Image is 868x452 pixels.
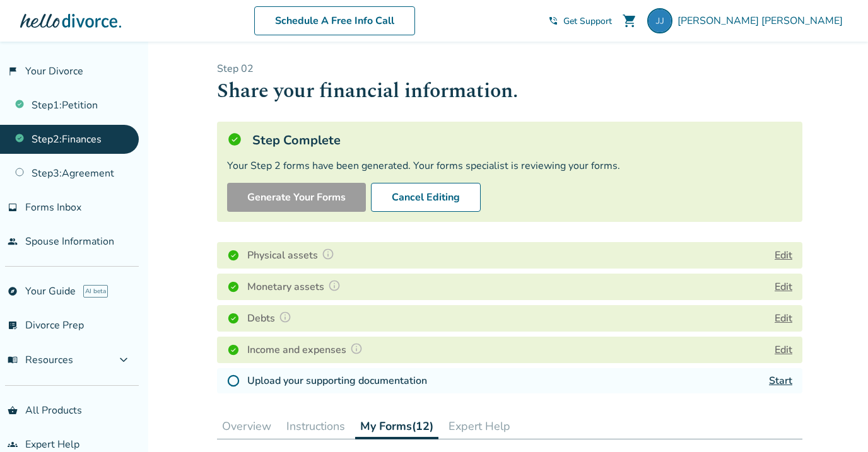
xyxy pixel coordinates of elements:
[548,16,558,26] span: phone_in_talk
[217,76,802,107] h1: Share your financial information.
[677,14,848,28] span: [PERSON_NAME] [PERSON_NAME]
[775,248,792,263] button: Edit
[8,405,18,415] span: shopping_basket
[25,200,81,214] span: Forms Inbox
[322,248,334,260] img: Question Mark
[371,183,481,212] button: Cancel Editing
[805,391,868,452] iframe: Chat Widget
[217,62,802,76] p: Step 0 2
[247,279,344,295] h4: Monetary assets
[8,355,18,365] span: menu_book
[227,159,792,173] div: Your Step 2 forms have been generated. Your forms specialist is reviewing your forms.
[217,414,276,439] button: Overview
[548,15,612,27] a: phone_in_talkGet Support
[622,13,637,28] span: shopping_cart
[775,311,792,326] button: Edit
[8,66,18,76] span: flag_2
[227,312,240,325] img: Completed
[247,247,338,264] h4: Physical assets
[563,15,612,27] span: Get Support
[247,342,367,358] h4: Income and expenses
[8,353,73,367] span: Resources
[227,249,240,262] img: Completed
[227,183,366,212] button: Generate Your Forms
[8,320,18,330] span: list_alt_check
[227,344,240,356] img: Completed
[350,342,363,355] img: Question Mark
[8,236,18,246] span: people
[83,285,108,298] span: AI beta
[355,414,438,439] button: My Forms(12)
[443,414,515,439] button: Expert Help
[775,279,792,294] button: Edit
[775,342,792,357] button: Edit
[227,374,240,387] img: Not Started
[8,202,18,212] span: inbox
[252,132,341,149] h5: Step Complete
[647,8,672,33] img: justine.jj@gmail.com
[8,286,18,296] span: explore
[116,352,131,368] span: expand_more
[279,311,291,323] img: Question Mark
[769,374,792,388] a: Start
[328,279,341,292] img: Question Mark
[8,439,18,449] span: groups
[281,414,350,439] button: Instructions
[247,373,427,388] h4: Upload your supporting documentation
[247,310,295,327] h4: Debts
[254,6,415,35] a: Schedule A Free Info Call
[227,281,240,293] img: Completed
